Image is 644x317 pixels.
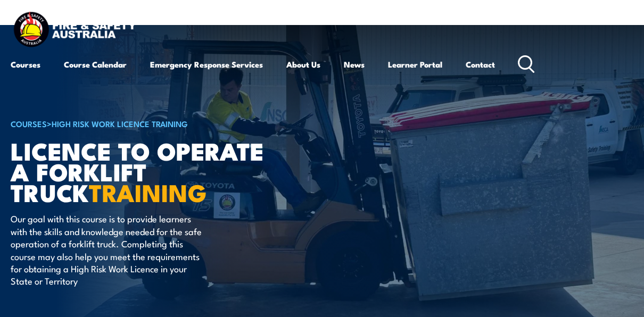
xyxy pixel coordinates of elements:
[11,118,47,129] a: COURSES
[11,52,40,77] a: Courses
[52,118,188,129] a: High Risk Work Licence Training
[388,52,442,77] a: Learner Portal
[89,173,207,210] strong: TRAINING
[11,212,205,287] p: Our goal with this course is to provide learners with the skills and knowledge needed for the saf...
[286,52,320,77] a: About Us
[11,117,274,130] h6: >
[344,52,365,77] a: News
[150,52,263,77] a: Emergency Response Services
[11,140,274,202] h1: Licence to operate a forklift truck
[466,52,495,77] a: Contact
[64,52,127,77] a: Course Calendar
